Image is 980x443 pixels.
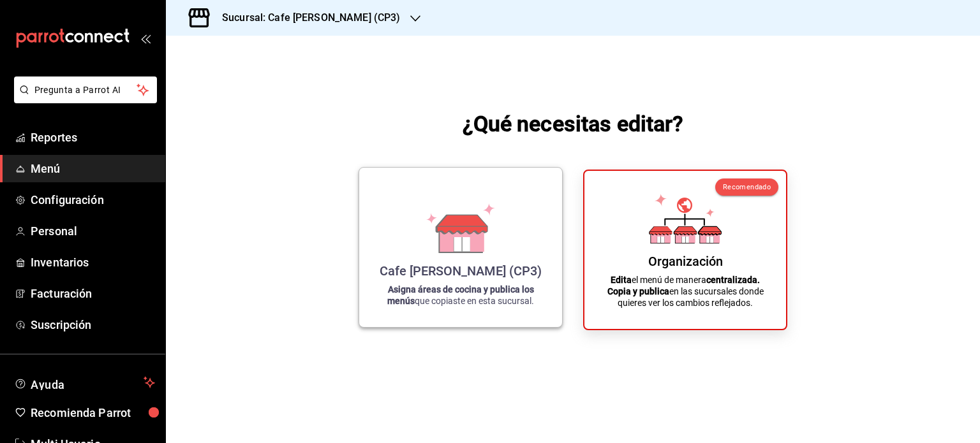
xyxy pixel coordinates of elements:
[611,275,632,285] strong: Edita
[31,316,155,333] span: Suscripción
[212,10,400,25] h3: Sucursal: Cafe [PERSON_NAME] (CP3)
[600,274,771,309] p: el menú de manera en las sucursales donde quieres ver los cambios reflejados.
[140,33,151,43] button: open_drawer_menu
[463,108,684,139] h1: ¿Qué necesitas editar?
[31,191,155,208] span: Configuración
[9,92,157,106] a: Pregunta a Parrot AI
[380,263,542,279] div: Cafe [PERSON_NAME] (CP3)
[31,222,155,240] span: Personal
[31,285,155,302] span: Facturación
[31,129,155,146] span: Reportes
[723,183,771,191] span: Recomendado
[14,76,157,103] button: Pregunta a Parrot AI
[387,284,534,306] strong: Asigna áreas de cocina y publica los menús
[648,254,723,269] div: Organización
[31,404,155,421] span: Recomienda Parrot
[34,84,137,97] span: Pregunta a Parrot AI
[31,160,155,177] span: Menú
[31,375,138,390] span: Ayuda
[607,286,669,296] strong: Copia y publica
[375,284,547,307] p: que copiaste en esta sucursal.
[31,254,155,271] span: Inventarios
[706,275,760,285] strong: centralizada.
